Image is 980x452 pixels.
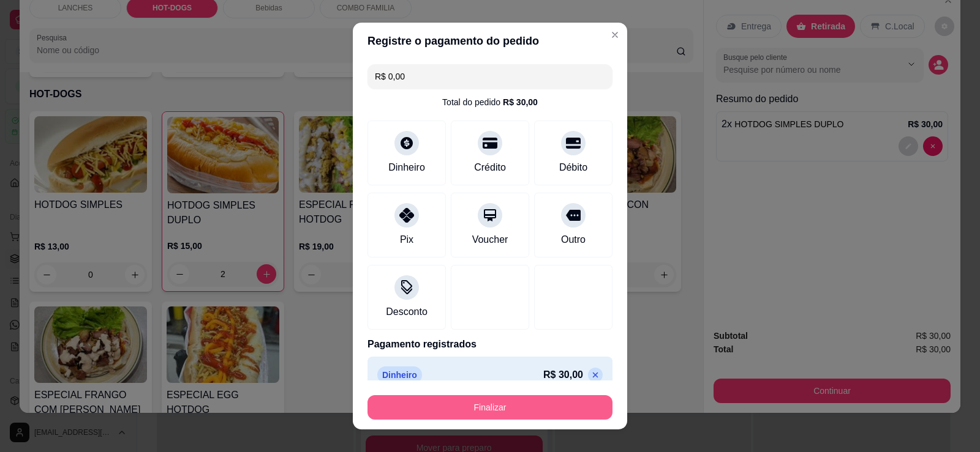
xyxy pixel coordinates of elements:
[474,160,506,175] div: Crédito
[503,96,538,108] div: R$ 30,00
[559,160,587,175] div: Débito
[367,337,612,352] p: Pagamento registrados
[605,25,625,45] button: Close
[377,366,422,383] p: Dinheiro
[388,160,425,175] div: Dinheiro
[400,232,413,247] div: Pix
[367,395,612,420] button: Finalizar
[375,64,605,89] input: Ex.: hambúrguer de cordeiro
[353,23,627,59] header: Registre o pagamento do pedido
[543,368,583,382] p: R$ 30,00
[442,96,538,108] div: Total do pedido
[561,232,586,247] div: Outro
[386,305,428,319] div: Desconto
[472,232,508,247] div: Voucher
